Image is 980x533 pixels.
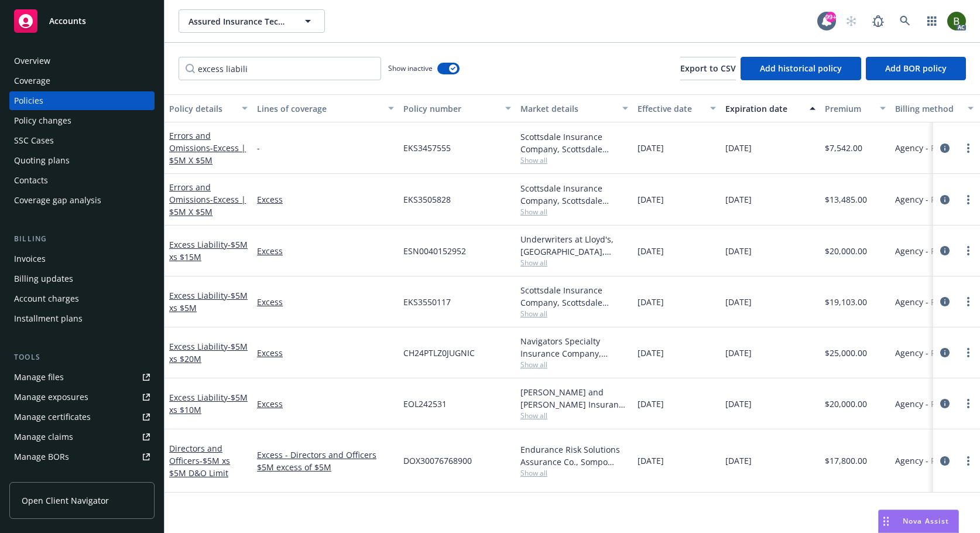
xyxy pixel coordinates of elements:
[725,455,752,467] span: [DATE]
[14,250,46,268] div: Invoices
[14,368,64,387] div: Manage files
[257,142,260,154] span: -
[9,447,155,466] a: Manage BORs
[520,233,628,258] div: Underwriters at Lloyd's, [GEOGRAPHIC_DATA], [PERSON_NAME] of London, CFC Underwriting, CRC Group
[638,142,664,154] span: [DATE]
[741,57,861,80] button: Add historical policy
[825,347,867,359] span: $25,000.00
[14,71,50,90] div: Coverage
[257,347,394,359] a: Excess
[760,63,842,74] span: Add historical policy
[169,130,246,166] a: Errors and Omissions
[638,296,664,308] span: [DATE]
[725,245,752,257] span: [DATE]
[9,309,155,328] a: Installment plans
[9,111,155,130] a: Policy changes
[895,102,961,115] div: Billing method
[820,94,890,122] button: Premium
[257,398,394,410] a: Excess
[938,193,952,207] a: circleInformation
[938,346,952,360] a: circleInformation
[961,346,975,360] a: more
[938,397,952,411] a: circleInformation
[169,341,248,364] a: Excess Liability
[725,142,752,154] span: [DATE]
[14,269,73,288] div: Billing updates
[169,290,248,313] a: Excess Liability
[9,151,155,170] a: Quoting plans
[14,408,91,426] div: Manage certificates
[14,467,103,486] div: Summary of insurance
[14,52,50,70] div: Overview
[879,510,893,532] div: Drag to move
[893,9,917,33] a: Search
[520,258,628,268] span: Show all
[257,245,394,257] a: Excess
[638,193,664,206] span: [DATE]
[520,131,628,155] div: Scottsdale Insurance Company, Scottsdale Insurance Company (Nationwide), CRC Group
[520,309,628,319] span: Show all
[895,398,969,410] span: Agency - Pay in full
[9,388,155,406] a: Manage exposures
[14,91,43,110] div: Policies
[895,142,969,154] span: Agency - Pay in full
[9,191,155,210] a: Coverage gap analysis
[520,102,615,115] div: Market details
[14,111,71,130] div: Policy changes
[252,94,399,122] button: Lines of coverage
[895,455,969,467] span: Agency - Pay in full
[638,455,664,467] span: [DATE]
[403,347,475,359] span: CH24PTLZ0JUGNIC
[721,94,820,122] button: Expiration date
[890,94,978,122] button: Billing method
[638,245,664,257] span: [DATE]
[179,9,325,33] button: Assured Insurance Technologies, Inc.
[403,102,498,115] div: Policy number
[633,94,721,122] button: Effective date
[895,296,969,308] span: Agency - Pay in full
[825,12,836,22] div: 99+
[257,296,394,308] a: Excess
[520,155,628,165] span: Show all
[9,408,155,426] a: Manage certificates
[961,193,975,207] a: more
[520,468,628,478] span: Show all
[14,151,70,170] div: Quoting plans
[961,295,975,309] a: more
[938,141,952,155] a: circleInformation
[9,428,155,446] a: Manage claims
[825,142,862,154] span: $7,542.00
[9,131,155,150] a: SSC Cases
[920,9,944,33] a: Switch app
[9,71,155,90] a: Coverage
[9,269,155,288] a: Billing updates
[169,239,248,262] a: Excess Liability
[49,16,86,26] span: Accounts
[403,142,451,154] span: EKS3457555
[839,9,863,33] a: Start snowing
[938,454,952,468] a: circleInformation
[638,102,703,115] div: Effective date
[885,63,947,74] span: Add BOR policy
[257,102,381,115] div: Lines of coverage
[520,335,628,360] div: Navigators Specialty Insurance Company, Hartford Insurance Group, CRC Group
[638,347,664,359] span: [DATE]
[9,368,155,387] a: Manage files
[14,131,54,150] div: SSC Cases
[403,193,451,206] span: EKS3505828
[895,193,969,206] span: Agency - Pay in full
[825,296,867,308] span: $19,103.00
[938,244,952,258] a: circleInformation
[520,386,628,411] div: [PERSON_NAME] and [PERSON_NAME] Insurance Company, [PERSON_NAME] & [PERSON_NAME] ([GEOGRAPHIC_DAT...
[169,443,230,479] a: Directors and Officers
[14,447,69,466] div: Manage BORs
[903,516,949,526] span: Nova Assist
[961,454,975,468] a: more
[403,245,466,257] span: ESN0040152952
[9,91,155,110] a: Policies
[895,245,969,257] span: Agency - Pay in full
[961,141,975,155] a: more
[961,397,975,411] a: more
[169,102,235,115] div: Policy details
[14,191,101,210] div: Coverage gap analysis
